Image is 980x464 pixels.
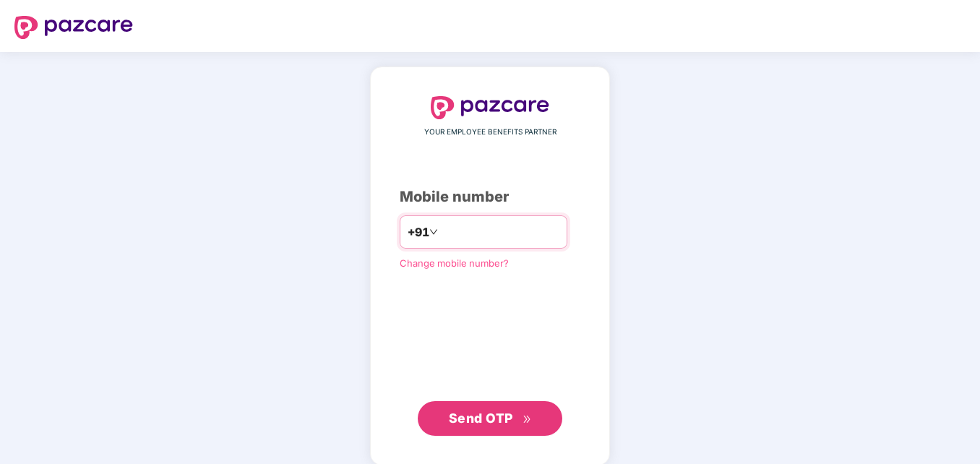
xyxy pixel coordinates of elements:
[424,126,556,138] span: YOUR EMPLOYEE BENEFITS PARTNER
[408,223,429,241] span: +91
[429,228,438,236] span: down
[418,401,562,436] button: Send OTPdouble-right
[400,186,580,208] div: Mobile number
[523,415,532,424] span: double-right
[449,411,513,426] span: Send OTP
[14,16,133,39] img: logo
[431,96,549,119] img: logo
[400,257,509,269] a: Change mobile number?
